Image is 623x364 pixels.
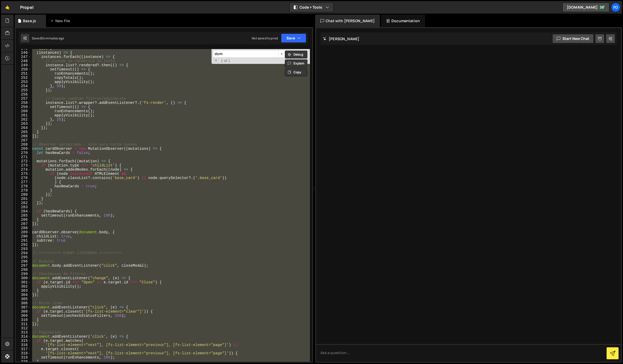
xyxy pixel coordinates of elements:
[16,117,31,122] div: 262
[16,309,31,314] div: 308
[20,4,33,10] div: Propel
[16,247,31,251] div: 293
[16,339,31,343] div: 315
[16,293,31,297] div: 304
[16,218,31,222] div: 286
[16,326,31,330] div: 312
[16,138,31,142] div: 267
[16,188,31,193] div: 279
[562,3,609,12] a: [DOMAIN_NAME]
[16,176,31,180] div: 276
[16,122,31,126] div: 263
[16,113,31,117] div: 261
[16,147,31,151] div: 269
[16,330,31,335] div: 313
[16,234,31,238] div: 290
[16,101,31,105] div: 258
[16,84,31,88] div: 254
[16,151,31,155] div: 270
[16,284,31,289] div: 302
[16,97,31,101] div: 257
[16,351,31,355] div: 318
[285,51,307,58] button: Debug
[16,272,31,276] div: 299
[16,126,31,130] div: 264
[16,255,31,259] div: 295
[16,222,31,226] div: 287
[16,238,31,243] div: 291
[16,305,31,309] div: 307
[16,209,31,213] div: 284
[16,80,31,84] div: 253
[315,15,380,27] div: Chat with [PERSON_NAME]
[16,335,31,339] div: 314
[16,301,31,305] div: 306
[278,50,286,58] span: ​
[323,36,359,41] h2: [PERSON_NAME]
[16,343,31,347] div: 316
[16,264,31,268] div: 297
[16,59,31,63] div: 248
[16,322,31,326] div: 311
[16,197,31,201] div: 281
[16,130,31,134] div: 265
[16,67,31,71] div: 250
[611,3,620,12] a: fo
[281,33,306,43] button: Save
[16,134,31,138] div: 266
[41,36,64,40] div: 54 minutes ago
[16,63,31,67] div: 249
[32,36,64,40] div: Saved
[16,289,31,293] div: 303
[16,168,31,172] div: 274
[16,355,31,360] div: 319
[16,230,31,234] div: 289
[285,59,307,67] button: Explain
[552,34,594,43] button: Start new chat
[16,163,31,168] div: 273
[16,259,31,264] div: 296
[16,280,31,284] div: 301
[16,184,31,188] div: 278
[16,88,31,92] div: 255
[16,297,31,301] div: 305
[16,92,31,97] div: 256
[16,276,31,280] div: 300
[16,71,31,76] div: 251
[290,3,333,12] button: Code + Tools
[16,142,31,147] div: 268
[16,201,31,205] div: 282
[16,159,31,163] div: 272
[16,180,31,184] div: 277
[16,347,31,351] div: 317
[23,18,36,23] div: Base.js
[16,251,31,255] div: 294
[213,50,278,58] input: Search for
[16,314,31,318] div: 309
[213,58,219,63] span: Toggle Replace mode
[16,172,31,176] div: 275
[252,36,278,40] div: Not saved to prod
[16,213,31,218] div: 285
[1,1,14,14] a: 🤙
[16,51,31,55] div: 246
[16,155,31,159] div: 271
[16,226,31,230] div: 288
[219,59,232,63] span: 1 of 1
[16,360,31,364] div: 320
[16,109,31,113] div: 260
[16,193,31,197] div: 280
[16,105,31,109] div: 259
[16,205,31,209] div: 283
[381,15,425,27] div: Documentation
[16,268,31,272] div: 298
[285,68,307,76] button: Copy
[16,318,31,322] div: 310
[16,55,31,59] div: 247
[16,76,31,80] div: 252
[50,18,72,23] div: New File
[16,243,31,247] div: 292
